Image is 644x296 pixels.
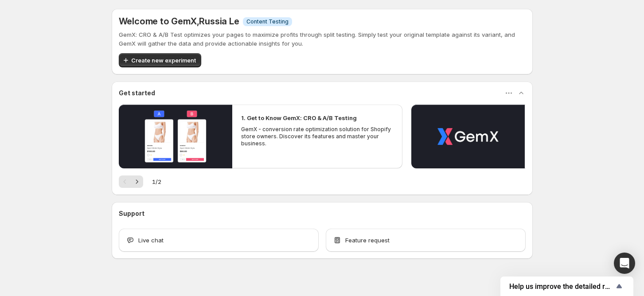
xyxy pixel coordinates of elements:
span: Content Testing [246,18,289,25]
p: GemX - conversion rate optimization solution for Shopify store owners. Discover its features and ... [241,126,394,147]
h3: Get started [119,89,155,97]
div: Open Intercom Messenger [614,253,635,274]
h2: 1. Get to Know GemX: CRO & A/B Testing [241,113,357,122]
span: Live chat [138,236,164,245]
button: Show survey - Help us improve the detailed report for A/B campaigns [509,281,624,292]
nav: Pagination [119,175,143,188]
span: Create new experiment [131,56,196,65]
button: Next [131,175,143,188]
p: GemX: CRO & A/B Test optimizes your pages to maximize profits through split testing. Simply test ... [119,30,526,48]
h3: Support [119,209,144,218]
button: Create new experiment [119,53,201,67]
h5: Welcome to GemX [119,16,239,27]
button: Play video [411,105,525,168]
span: Feature request [345,236,390,245]
span: 1 / 2 [152,177,161,186]
span: Help us improve the detailed report for A/B campaigns [509,282,614,291]
button: Play video [119,105,232,168]
span: , Russia Le [197,16,239,27]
